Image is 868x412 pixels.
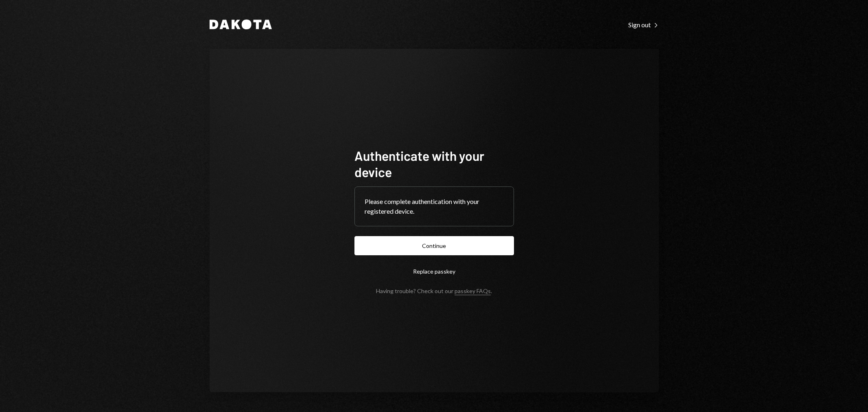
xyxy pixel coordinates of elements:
[354,262,514,281] button: Replace passkey
[365,197,504,216] div: Please complete authentication with your registered device.
[455,287,491,295] a: passkey FAQs
[628,21,659,29] div: Sign out
[628,20,659,29] a: Sign out
[354,236,514,255] button: Continue
[376,287,492,294] div: Having trouble? Check out our .
[354,147,514,180] h1: Authenticate with your device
